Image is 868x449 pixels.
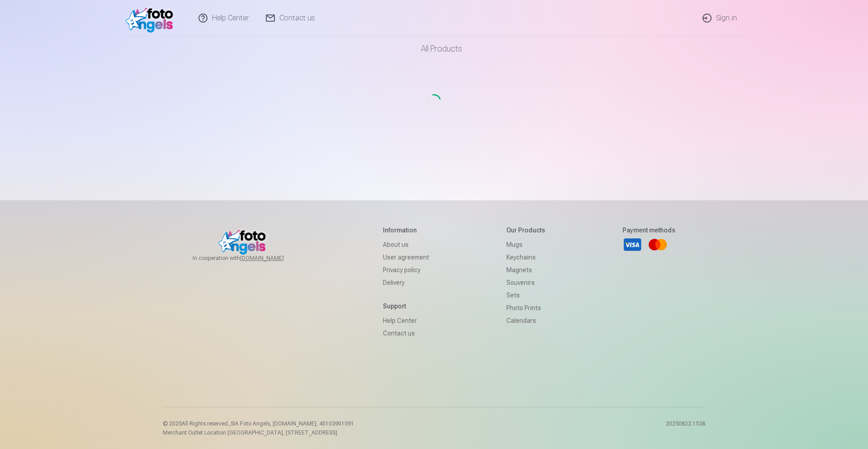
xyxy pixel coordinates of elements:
a: Calendars [506,314,545,327]
a: Mugs [506,238,545,251]
a: Visa [623,235,642,255]
img: /v1 [126,4,178,33]
a: Sets [506,289,545,302]
a: Photo prints [506,302,545,314]
a: Mastercard [648,235,668,255]
a: Delivery [383,276,429,289]
a: Help Center [383,314,429,327]
a: Keychains [506,251,545,264]
p: Merchant Outlet Location [GEOGRAPHIC_DATA], [STREET_ADDRESS] [163,429,354,436]
a: Souvenirs [506,276,545,289]
span: SIA Foto Angels, [DOMAIN_NAME]. 40103901591 [231,421,354,427]
h5: Our products [506,226,545,235]
a: [DOMAIN_NAME] [240,255,306,262]
h5: Support [383,302,429,311]
a: All products [396,36,473,61]
h5: Information [383,226,429,235]
a: Privacy policy [383,264,429,276]
a: Magnets [506,264,545,276]
a: Contact us [383,327,429,340]
h5: Payment methods [623,226,675,235]
span: In cooperation with [193,255,306,262]
a: User agreement [383,251,429,264]
p: 20250822.1538 [666,420,705,436]
p: © 2025 All Rights reserved. , [163,420,354,427]
a: About us [383,238,429,251]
